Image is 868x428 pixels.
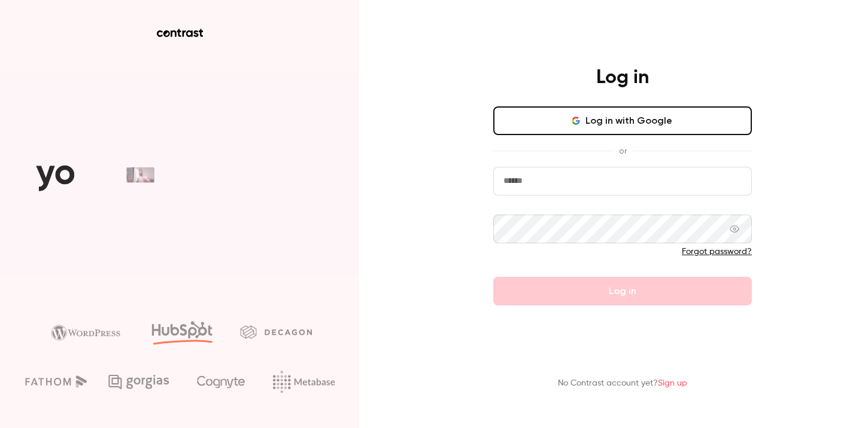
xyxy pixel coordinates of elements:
[658,379,687,387] a: Sign up
[596,66,649,90] h4: Log in
[240,325,312,338] img: decagon
[613,145,633,157] span: or
[682,247,752,256] a: Forgot password?
[493,106,752,135] button: Log in with Google
[558,377,687,390] p: No Contrast account yet?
